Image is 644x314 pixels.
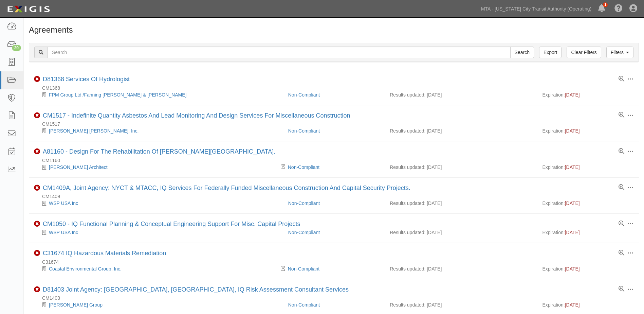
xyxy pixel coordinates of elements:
a: D81403 Joint Agency: [GEOGRAPHIC_DATA], [GEOGRAPHIC_DATA], IQ Risk Assessment Consultant Services [43,286,349,293]
div: Results updated: [DATE] [390,229,532,236]
h1: Agreements [29,25,639,34]
a: FPM Group Ltd./Fanning [PERSON_NAME] & [PERSON_NAME] [49,92,186,98]
i: Pending Review [281,165,285,170]
a: View results summary [619,185,624,191]
a: Export [539,47,562,58]
div: A81160 - Design For The Rehabilitation Of Myrtle-wyckoff Station Complex. [43,148,275,156]
div: Results updated: [DATE] [390,200,532,207]
div: FPM Group Ltd./Fanning Phillips & Molnar [34,91,283,98]
div: Results updated: [DATE] [390,127,532,134]
a: View results summary [619,221,624,227]
img: logo-5460c22ac91f19d4615b14bd174203de0afe785f0fc80cf4dbbc73dc1793850b.png [5,3,52,15]
div: CM1409 [34,193,639,200]
a: D81368 Services Of Hydrologist [43,76,130,83]
div: Richard Dattner Architect [34,164,283,171]
span: [DATE] [565,164,580,170]
span: [DATE] [565,302,580,308]
a: [PERSON_NAME] Architect [49,164,108,170]
i: Non-Compliant [34,185,40,191]
a: Non-Compliant [288,200,320,206]
span: [DATE] [565,266,580,272]
a: [PERSON_NAME] Group [49,302,103,308]
span: [DATE] [565,128,580,134]
div: Expiration: [542,127,633,134]
a: WSP USA Inc [49,200,78,206]
div: CM1368 [34,85,639,91]
a: WSP USA Inc [49,230,78,235]
div: D81403 Joint Agency: NYCT, MNRR, IQ Risk Assessment Consultant Services [43,286,349,294]
a: [PERSON_NAME] [PERSON_NAME], Inc. [49,128,139,134]
a: Coastal Environmental Group, Inc. [49,266,122,272]
span: [DATE] [565,200,580,206]
input: Search [48,47,511,58]
i: Non-Compliant [34,221,40,227]
div: C31674 [34,259,639,265]
div: 20 [12,45,21,51]
a: C31674 IQ Hazardous Materials Remediation [43,250,166,257]
a: View results summary [619,286,624,292]
a: View results summary [619,149,624,155]
div: CM1517 - Indefinite Quantity Asbestos And Lead Monitoring And Design Services For Miscellaneous C... [43,112,350,120]
div: Expiration: [542,229,633,236]
span: [DATE] [565,230,580,235]
i: Help Center - Complianz [614,5,623,13]
a: Non-Compliant [288,92,320,98]
i: Non-Compliant [34,112,40,119]
a: View results summary [619,250,624,256]
a: CM1409A, Joint Agency: NYCT & MTACC, IQ Services For Federally Funded Miscellaneous Construction ... [43,185,410,191]
a: A81160 - Design For The Rehabilitation Of [PERSON_NAME][GEOGRAPHIC_DATA]. [43,148,275,155]
i: Non-Compliant [34,286,40,293]
div: Louis Berger Group [34,301,283,308]
div: Expiration: [542,265,633,272]
div: Results updated: [DATE] [390,91,532,98]
input: Search [510,47,534,58]
a: Non-Compliant [288,230,320,235]
div: Results updated: [DATE] [390,265,532,272]
div: Coastal Environmental Group, Inc. [34,265,283,272]
div: Expiration: [542,164,633,171]
i: Non-Compliant [34,250,40,256]
div: Results updated: [DATE] [390,164,532,171]
div: CM1517 [34,121,639,127]
div: Expiration: [542,91,633,98]
a: View results summary [619,76,624,82]
div: Expiration: [542,301,633,308]
a: Filters [606,47,633,58]
i: Non-Compliant [34,76,40,82]
i: Non-Compliant [34,149,40,155]
div: CM1160 [34,157,639,164]
a: Non-Compliant [288,164,319,170]
div: Results updated: [DATE] [390,301,532,308]
a: View results summary [619,112,624,118]
div: CM1409A, Joint Agency: NYCT & MTACC, IQ Services For Federally Funded Miscellaneous Construction ... [43,185,410,192]
a: CM1050 - IQ Functional Planning & Conceptual Engineering Support For Misc. Capital Projects [43,221,300,227]
a: Non-Compliant [288,302,320,308]
div: Parsons Brinckerhoff, Inc. [34,127,283,134]
a: Non-Compliant [288,266,319,272]
a: MTA - [US_STATE] City Transit Authority (Operating) [478,2,595,16]
div: CM1050 - IQ Functional Planning & Conceptual Engineering Support For Misc. Capital Projects [43,221,300,228]
div: CM1403 [34,295,639,301]
div: C31674 IQ Hazardous Materials Remediation [43,250,166,257]
span: [DATE] [565,92,580,98]
a: CM1517 - Indefinite Quantity Asbestos And Lead Monitoring And Design Services For Miscellaneous C... [43,112,350,119]
div: Expiration: [542,200,633,207]
div: WSP USA Inc [34,229,283,236]
i: Pending Review [281,266,285,271]
a: Non-Compliant [288,128,320,134]
div: WSP USA Inc [34,200,283,207]
div: D81368 Services Of Hydrologist [43,76,130,83]
a: Clear Filters [567,47,601,58]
